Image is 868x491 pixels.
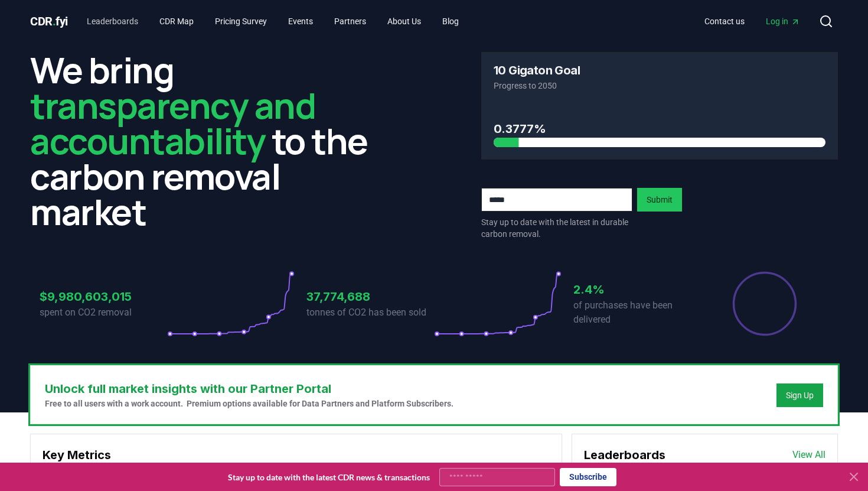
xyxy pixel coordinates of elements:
p: of purchases have been delivered [573,298,701,327]
a: Contact us [695,11,754,32]
span: Log in [766,15,800,27]
button: Sign Up [776,383,823,407]
a: Pricing Survey [205,11,276,32]
h2: We bring to the carbon removal market [30,52,387,229]
h3: 0.3777% [494,120,825,138]
a: Partners [325,11,376,32]
a: Log in [756,11,810,32]
button: Submit [637,188,682,212]
span: CDR fyi [30,14,68,28]
h3: Key Metrics [43,446,550,464]
div: Percentage of sales delivered [732,271,798,337]
a: CDR.fyi [30,13,68,30]
nav: Main [695,11,810,32]
h3: 10 Gigaton Goal [494,64,580,76]
h3: $9,980,603,015 [40,288,167,305]
h3: Unlock full market insights with our Partner Portal [45,380,453,398]
p: Free to all users with a work account. Premium options available for Data Partners and Platform S... [45,398,453,409]
a: Events [279,11,322,32]
a: CDR Map [150,11,203,32]
a: View All [792,448,825,462]
p: tonnes of CO2 has been sold [306,305,434,320]
h3: Leaderboards [584,446,665,464]
span: transparency and accountability [30,81,315,165]
p: Stay up to date with the latest in durable carbon removal. [481,216,632,240]
a: About Us [378,11,430,32]
h3: 2.4% [573,281,701,298]
a: Leaderboards [77,11,148,32]
p: spent on CO2 removal [40,305,167,320]
h3: 37,774,688 [306,288,434,305]
a: Blog [433,11,468,32]
span: . [53,14,56,28]
p: Progress to 2050 [494,80,825,92]
a: Sign Up [786,389,814,401]
nav: Main [77,11,468,32]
